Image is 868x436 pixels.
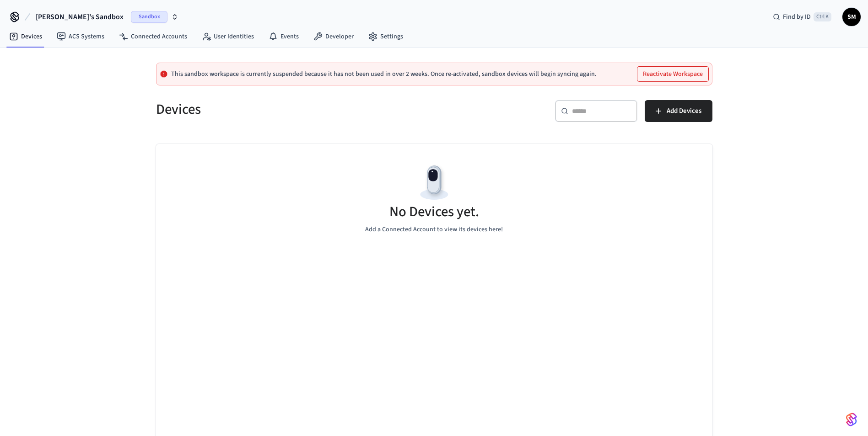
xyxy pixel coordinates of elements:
button: Reactivate Workspace [637,67,708,81]
span: Sandbox [131,11,167,23]
a: Devices [2,28,49,45]
div: Find by IDCtrl K [766,9,839,25]
a: Connected Accounts [112,28,194,45]
span: Find by ID [783,12,811,21]
span: Ctrl K [814,12,831,21]
span: SM [843,9,860,25]
p: Add a Connected Account to view its devices here! [365,225,503,234]
span: [PERSON_NAME]'s Sandbox [36,11,124,22]
a: ACS Systems [49,28,112,45]
a: Settings [361,28,410,45]
img: Devices Empty State [414,162,455,203]
a: User Identities [194,28,261,45]
a: Developer [306,28,361,45]
h5: No Devices yet. [389,202,479,221]
p: This sandbox workspace is currently suspended because it has not been used in over 2 weeks. Once ... [171,70,597,78]
img: SeamLogoGradient.69752ec5.svg [846,412,857,427]
button: SM [842,8,861,26]
span: Add Devices [667,105,701,117]
a: Events [261,28,306,45]
button: Add Devices [645,100,712,122]
h5: Devices [156,100,429,119]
